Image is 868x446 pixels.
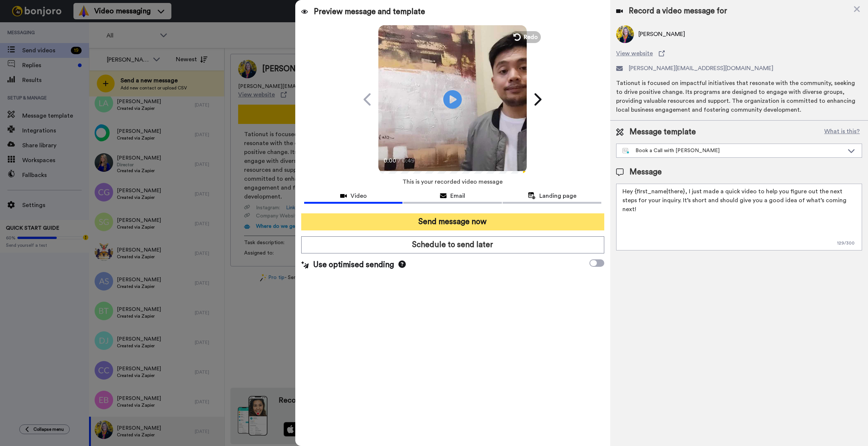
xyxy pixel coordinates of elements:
[622,148,629,154] img: nextgen-template.svg
[629,64,773,73] span: [PERSON_NAME][EMAIL_ADDRESS][DOMAIN_NAME]
[629,167,662,178] span: Message
[616,79,862,114] div: Tationut is focused on impactful initiatives that resonate with the community, seeking to drive p...
[11,16,137,40] div: message notification from Grant, 9w ago. Thanks for being with us for 4 months - it's flown by! H...
[313,259,394,270] span: Use optimised sending
[622,147,844,154] div: Book a Call with [PERSON_NAME]
[450,191,465,200] span: Email
[539,191,576,200] span: Landing page
[402,156,415,165] span: 0:49
[384,156,397,165] span: 0:00
[616,49,862,58] a: View website
[402,174,503,190] span: This is your recorded video message
[629,127,696,138] span: Message template
[351,191,367,200] span: Video
[301,236,604,253] button: Schedule to send later
[301,213,604,230] button: Send message now
[17,22,29,34] img: Profile image for Grant
[822,127,862,138] button: What is this?
[616,49,653,58] span: View website
[616,184,862,250] textarea: Hey {first_name|there}, I just made a quick video to help you figure out the next steps for your ...
[32,29,128,35] p: Message from Grant, sent 9w ago
[32,21,128,29] p: Thanks for being with us for 4 months - it's flown by! How can we make the next 4 months even bet...
[398,156,401,165] span: /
